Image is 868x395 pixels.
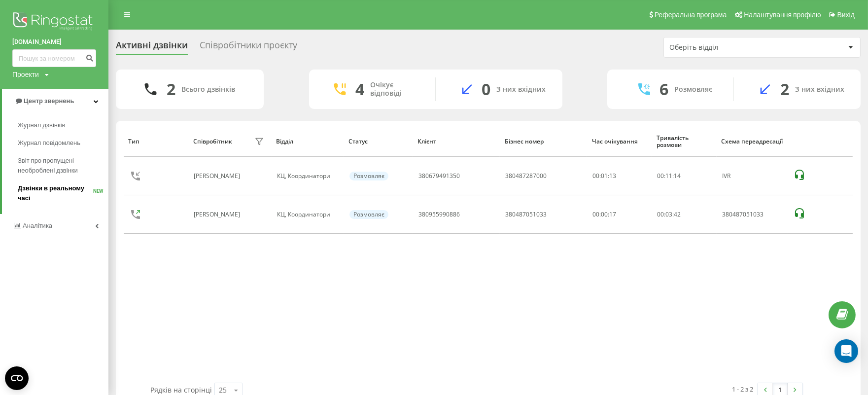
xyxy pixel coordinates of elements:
[24,97,74,105] span: Центр звернень
[418,173,460,180] div: 380679491350
[666,210,673,218] span: 03
[200,40,297,55] div: Співробітники проєкту
[18,116,108,134] a: Журнал дзвінків
[744,11,821,19] span: Налаштування профілю
[722,173,783,180] div: IVR
[592,173,646,180] div: 00:01:13
[371,81,420,98] div: Очікує відповіді
[732,384,753,394] div: 1 - 2 з 2
[837,11,855,19] span: Вихід
[418,211,460,218] div: 380955990886
[193,138,232,145] div: Співробітник
[12,49,96,67] input: Пошук за номером
[167,80,175,99] div: 2
[356,80,365,99] div: 4
[675,85,713,94] div: Розмовляє
[658,172,664,180] span: 00
[116,40,188,55] div: Активні дзвінки
[658,173,681,180] div: : :
[18,134,108,152] a: Журнал повідомлень
[497,85,546,94] div: З них вхідних
[482,80,491,99] div: 0
[219,385,227,395] div: 25
[505,138,583,145] div: Бізнес номер
[348,138,408,145] div: Статус
[181,85,235,94] div: Всього дзвінків
[658,210,664,218] span: 00
[18,156,104,176] span: Звіт про пропущені необроблені дзвінки
[660,80,669,99] div: 6
[505,173,547,180] div: 380487287000
[18,120,65,130] span: Журнал дзвінків
[18,152,108,180] a: Звіт про пропущені необроблені дзвінки
[194,173,243,180] div: [PERSON_NAME]
[780,80,789,99] div: 2
[5,366,29,390] button: Open CMP widget
[23,222,52,229] span: Аналiтика
[18,183,93,203] span: Дзвінки в реальному часі
[795,85,844,94] div: З них вхідних
[592,138,647,145] div: Час очікування
[658,211,681,218] div: : :
[349,172,388,180] div: Розмовляє
[674,210,681,218] span: 42
[18,180,108,207] a: Дзвінки в реальному часіNEW
[12,37,96,47] a: [DOMAIN_NAME]
[505,211,547,218] div: 380487051033
[722,211,783,218] div: 380487051033
[674,172,681,180] span: 14
[150,385,212,395] span: Рядків на сторінці
[657,135,712,149] div: Тривалість розмови
[277,211,339,218] div: КЦ, Координатори
[834,339,858,363] div: Open Intercom Messenger
[417,138,495,145] div: Клієнт
[12,70,39,79] div: Проекти
[592,211,646,218] div: 00:00:17
[655,11,727,19] span: Реферальна програма
[349,210,388,219] div: Розмовляє
[666,172,673,180] span: 11
[2,89,108,113] a: Центр звернень
[669,43,787,52] div: Оберіть відділ
[12,10,96,35] img: Ringostat logo
[276,138,339,145] div: Відділ
[277,173,339,180] div: КЦ, Координатори
[128,138,183,145] div: Тип
[18,138,80,148] span: Журнал повідомлень
[721,138,783,145] div: Схема переадресації
[194,211,243,218] div: [PERSON_NAME]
